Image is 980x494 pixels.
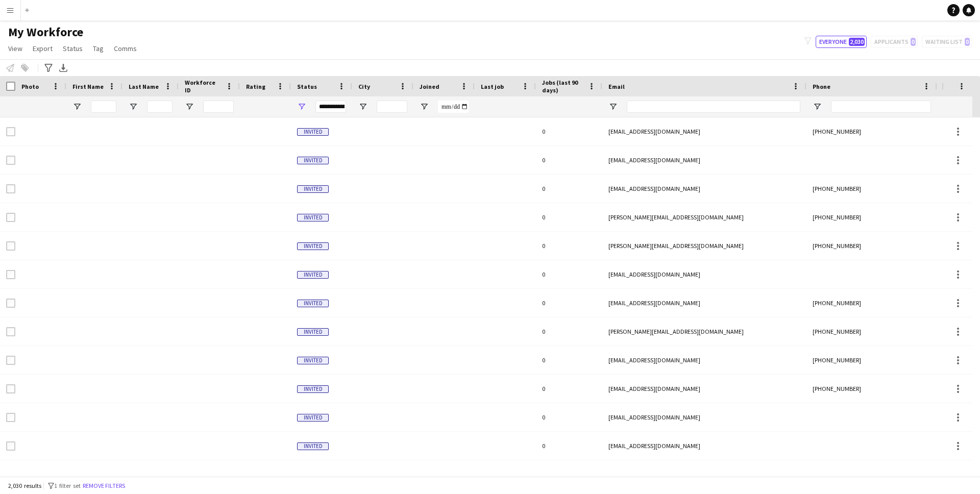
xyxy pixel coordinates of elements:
[185,79,222,94] span: Workforce ID
[93,44,104,53] span: Tag
[297,214,329,221] span: Invited
[129,102,138,111] button: Open Filter Menu
[6,299,15,308] input: Row Selection is disabled for this row (unchecked)
[602,289,806,317] div: [EMAIL_ADDRESS][DOMAIN_NAME]
[6,156,15,165] input: Row Selection is disabled for this row (unchecked)
[536,432,602,460] div: 0
[147,101,173,113] input: Last Name Filter Input
[21,83,39,90] span: Photo
[627,101,800,113] input: Email Filter Input
[6,127,15,136] input: Row Selection is disabled for this row (unchecked)
[420,102,429,111] button: Open Filter Menu
[536,117,602,145] div: 0
[602,432,806,460] div: [EMAIL_ADDRESS][DOMAIN_NAME]
[602,375,806,403] div: [EMAIL_ADDRESS][DOMAIN_NAME]
[536,203,602,231] div: 0
[59,42,87,55] a: Status
[608,102,618,111] button: Open Filter Menu
[602,232,806,260] div: [PERSON_NAME][EMAIL_ADDRESS][DOMAIN_NAME]
[6,356,15,365] input: Row Selection is disabled for this row (unchecked)
[6,241,15,251] input: Row Selection is disabled for this row (unchecked)
[203,101,234,113] input: Workforce ID Filter Input
[608,83,625,90] span: Email
[29,42,57,55] a: Export
[297,128,329,136] span: Invited
[72,102,82,111] button: Open Filter Menu
[806,346,937,374] div: [PHONE_NUMBER]
[297,414,329,422] span: Invited
[57,62,69,74] app-action-btn: Export XLSX
[297,157,329,164] span: Invited
[6,327,15,336] input: Row Selection is disabled for this row (unchecked)
[536,146,602,174] div: 0
[602,346,806,374] div: [EMAIL_ADDRESS][DOMAIN_NAME]
[110,42,141,55] a: Comms
[806,117,937,145] div: [PHONE_NUMBER]
[81,480,127,491] button: Remove filters
[806,203,937,231] div: [PHONE_NUMBER]
[297,242,329,250] span: Invited
[536,346,602,374] div: 0
[297,102,306,111] button: Open Filter Menu
[420,83,439,90] span: Joined
[33,44,53,53] span: Export
[297,271,329,279] span: Invited
[4,42,27,55] a: View
[536,403,602,431] div: 0
[297,83,317,90] span: Status
[6,270,15,279] input: Row Selection is disabled for this row (unchecked)
[63,44,83,53] span: Status
[54,482,81,489] span: 1 filter set
[297,357,329,364] span: Invited
[602,460,806,488] div: [EMAIL_ADDRESS][DOMAIN_NAME]
[602,317,806,345] div: [PERSON_NAME][EMAIL_ADDRESS][DOMAIN_NAME]
[89,42,108,55] a: Tag
[72,83,104,90] span: First Name
[542,79,584,94] span: Jobs (last 90 days)
[849,38,865,46] span: 2,030
[813,102,822,111] button: Open Filter Menu
[816,36,867,48] button: Everyone2,030
[806,232,937,260] div: [PHONE_NUMBER]
[246,83,265,90] span: Rating
[358,102,367,111] button: Open Filter Menu
[536,317,602,345] div: 0
[536,289,602,317] div: 0
[297,442,329,450] span: Invited
[806,375,937,403] div: [PHONE_NUMBER]
[6,213,15,222] input: Row Selection is disabled for this row (unchecked)
[536,375,602,403] div: 0
[602,146,806,174] div: [EMAIL_ADDRESS][DOMAIN_NAME]
[358,83,370,90] span: City
[114,44,137,53] span: Comms
[806,317,937,345] div: [PHONE_NUMBER]
[6,441,15,451] input: Row Selection is disabled for this row (unchecked)
[297,385,329,393] span: Invited
[806,460,937,488] div: [PHONE_NUMBER]
[536,460,602,488] div: 0
[438,101,469,113] input: Joined Filter Input
[602,203,806,231] div: [PERSON_NAME][EMAIL_ADDRESS][DOMAIN_NAME]
[481,83,504,90] span: Last job
[297,328,329,336] span: Invited
[129,83,159,90] span: Last Name
[602,117,806,145] div: [EMAIL_ADDRESS][DOMAIN_NAME]
[602,175,806,203] div: [EMAIL_ADDRESS][DOMAIN_NAME]
[185,102,194,111] button: Open Filter Menu
[806,289,937,317] div: [PHONE_NUMBER]
[6,184,15,193] input: Row Selection is disabled for this row (unchecked)
[602,403,806,431] div: [EMAIL_ADDRESS][DOMAIN_NAME]
[602,260,806,288] div: [EMAIL_ADDRESS][DOMAIN_NAME]
[297,300,329,307] span: Invited
[377,101,407,113] input: City Filter Input
[42,62,55,74] app-action-btn: Advanced filters
[806,175,937,203] div: [PHONE_NUMBER]
[6,413,15,422] input: Row Selection is disabled for this row (unchecked)
[8,24,83,40] span: My Workforce
[813,83,830,90] span: Phone
[6,384,15,393] input: Row Selection is disabled for this row (unchecked)
[536,175,602,203] div: 0
[8,44,22,53] span: View
[91,101,116,113] input: First Name Filter Input
[536,260,602,288] div: 0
